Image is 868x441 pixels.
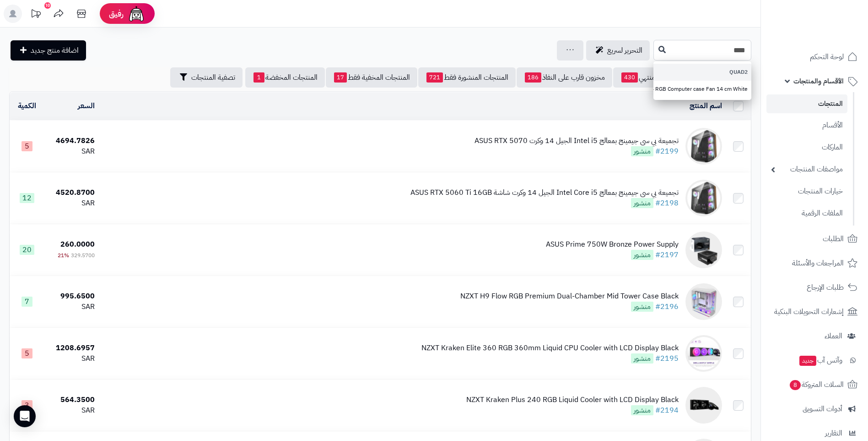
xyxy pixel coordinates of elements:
img: NZXT H9 Flow RGB Premium Dual-Chamber Mid Tower Case Black [685,283,722,320]
div: SAR [49,198,95,209]
div: 564.3500 [49,395,95,405]
div: ASUS Prime 750W Bronze Power Supply [546,239,679,250]
a: إشعارات التحويلات البنكية [766,301,863,323]
span: الأقسام والمنتجات [793,75,844,88]
span: 21% [58,251,69,259]
a: اضافة منتج جديد [11,40,86,61]
span: جديد [799,356,816,366]
a: #2198 [655,198,679,209]
img: ai-face.png [127,5,146,23]
span: 5 [22,141,32,151]
a: خيارات المنتجات [766,182,847,201]
a: الأقسام [766,116,847,135]
img: NZXT Kraken Plus 240 RGB Liquid Cooler with LCD Display Black [685,387,722,424]
span: منشور [631,250,653,260]
div: 4520.8700 [49,187,95,198]
img: NZXT Kraken Elite 360 RGB 360mm Liquid CPU Cooler with LCD Display Black [685,335,722,372]
div: NZXT Kraken Plus 240 RGB Liquid Cooler with LCD Display Black [466,395,679,405]
a: المنتجات المخفضة1 [245,67,325,88]
span: العملاء [825,330,842,342]
div: 1208.6957 [49,343,95,353]
span: لوحة التحكم [810,50,844,63]
a: QUAD2 [653,64,751,81]
div: NZXT H9 Flow RGB Premium Dual-Chamber Mid Tower Case Black [460,291,679,302]
div: تجميعة بي سي جيمينج بمعالج Intel Core i5 الجيل 14 وكرت شاشة ASUS RTX 5060 Ti 16GB [410,187,679,198]
a: المنتجات المنشورة فقط721 [418,67,516,88]
div: 10 [44,2,51,9]
a: الملفات الرقمية [766,204,847,223]
a: العملاء [766,325,863,347]
div: SAR [49,146,95,157]
a: السعر [78,100,95,111]
a: Thermaltake Riing Quad 14 RGB Computer case Fan 14 cm White [653,81,751,98]
a: #2197 [655,249,679,260]
img: ASUS Prime 750W Bronze Power Supply [685,232,722,268]
span: التحرير لسريع [607,45,642,56]
span: 721 [426,72,443,83]
span: 8 [790,380,801,390]
div: SAR [49,353,95,364]
span: منشور [631,302,653,312]
a: تحديثات المنصة [24,5,47,25]
span: رفيق [109,8,124,19]
span: منشور [631,198,653,208]
span: 17 [334,72,347,83]
span: اضافة منتج جديد [31,45,79,56]
a: وآتس آبجديد [766,349,863,371]
div: NZXT Kraken Elite 360 RGB 360mm Liquid CPU Cooler with LCD Display Black [421,343,679,353]
a: مخزون قارب على النفاذ186 [517,67,612,88]
span: أدوات التسويق [803,402,842,415]
span: 186 [525,72,541,83]
a: #2199 [655,146,679,157]
span: 20 [20,245,34,255]
span: إشعارات التحويلات البنكية [774,305,844,318]
a: مواصفات المنتجات [766,160,847,179]
span: 430 [621,72,638,83]
img: تجميعة بي سي جيمينج بمعالج Intel Core i5 الجيل 14 وكرت شاشة ASUS RTX 5060 Ti 16GB [685,180,722,216]
span: 5 [22,348,32,358]
a: الطلبات [766,228,863,250]
div: 4694.7826 [49,136,95,146]
a: اسم المنتج [690,100,722,111]
a: #2195 [655,353,679,364]
a: السلات المتروكة8 [766,374,863,396]
span: 7 [22,297,32,307]
a: أدوات التسويق [766,398,863,420]
span: المراجعات والأسئلة [792,257,844,270]
button: تصفية المنتجات [170,67,243,88]
a: المراجعات والأسئلة [766,252,863,274]
a: لوحة التحكم [766,46,863,68]
a: التحرير لسريع [586,40,650,61]
a: المنتجات المخفية فقط17 [326,67,417,88]
img: تجميعة بي سي جيمينج بمعالج Intel i5 الجيل 14 وكرت ASUS RTX 5070 [685,128,722,165]
a: #2196 [655,301,679,312]
span: منشور [631,353,653,364]
a: الماركات [766,138,847,157]
div: Open Intercom Messenger [14,405,36,427]
span: طلبات الإرجاع [807,281,844,294]
span: 260.0000 [60,239,95,250]
span: التقارير [825,427,842,440]
span: منشور [631,146,653,156]
span: منشور [631,405,653,415]
div: SAR [49,302,95,312]
a: #2194 [655,405,679,416]
span: 1 [253,72,264,83]
span: تصفية المنتجات [191,72,235,83]
span: وآتس آب [798,354,842,367]
span: 329.5700 [71,251,95,259]
div: SAR [49,405,95,416]
a: الكمية [18,100,36,111]
a: مخزون منتهي430 [613,67,684,88]
span: 3 [22,400,32,410]
a: طلبات الإرجاع [766,276,863,298]
div: 995.6500 [49,291,95,302]
a: المنتجات [766,94,847,113]
span: 12 [20,193,34,203]
div: تجميعة بي سي جيمينج بمعالج Intel i5 الجيل 14 وكرت ASUS RTX 5070 [474,136,679,146]
span: السلات المتروكة [789,378,844,391]
span: الطلبات [823,232,844,245]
